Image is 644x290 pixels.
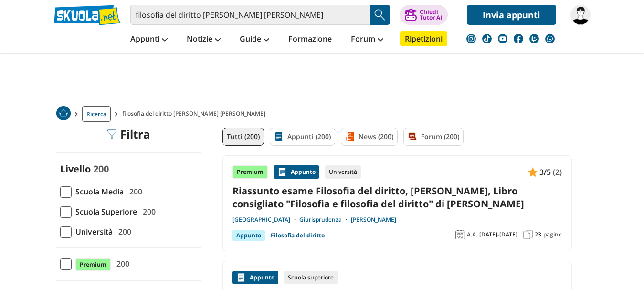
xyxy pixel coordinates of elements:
img: Appunti contenuto [277,167,287,177]
span: 200 [139,205,156,218]
div: Università [325,165,361,179]
span: filosofia del diritto [PERSON_NAME] [PERSON_NAME] [122,106,269,122]
a: Guide [237,31,272,48]
img: cladellacqua [570,5,591,25]
button: ChiediTutor AI [400,5,448,25]
div: Appunto [232,230,265,241]
a: Formazione [286,31,334,48]
a: Appunti (200) [270,128,335,146]
img: Appunti contenuto [236,273,246,282]
a: Giurisprudenza [299,216,351,224]
label: Livello [60,162,91,175]
div: Chiedi Tutor AI [420,9,442,21]
span: 200 [93,162,109,175]
span: Scuola Superiore [72,205,137,218]
img: twitch [529,34,539,43]
span: 3/5 [539,166,551,178]
input: Cerca appunti, riassunti o versioni [130,5,370,25]
img: Cerca appunti, riassunti o versioni [373,8,387,22]
span: 200 [115,226,131,238]
img: Appunti contenuto [528,167,538,177]
span: pagine [543,231,562,238]
img: tiktok [482,34,492,43]
span: 23 [535,231,541,238]
a: Tutti (200) [222,128,264,146]
img: Appunti filtro contenuto [274,132,284,141]
span: [DATE]-[DATE] [479,231,517,238]
div: Appunto [232,271,278,284]
button: Search Button [370,5,390,25]
a: News (200) [341,128,398,146]
span: 200 [126,185,142,198]
a: Filosofia del diritto [271,230,325,241]
a: Appunti [128,31,170,48]
img: Filtra filtri mobile [107,129,116,139]
a: [GEOGRAPHIC_DATA] [232,216,299,224]
span: Scuola Media [72,185,124,198]
span: A.A. [467,231,477,238]
img: Pagine [523,230,533,239]
a: Forum [348,31,386,48]
span: 200 [113,258,129,270]
a: Forum (200) [403,128,464,146]
span: (2) [553,166,562,178]
a: Home [56,106,71,122]
a: Notizie [184,31,223,48]
img: facebook [514,34,523,43]
a: Ricerca [82,106,111,122]
div: Appunto [274,165,319,179]
img: Anno accademico [455,230,465,239]
img: Forum filtro contenuto [408,132,417,141]
a: Ripetizioni [400,31,447,46]
img: WhatsApp [545,34,555,43]
img: Home [56,106,71,120]
img: instagram [466,34,476,43]
a: [PERSON_NAME] [351,216,396,224]
div: Scuola superiore [284,271,338,284]
span: Università [72,226,113,238]
a: Invia appunti [467,5,556,25]
img: News filtro contenuto [345,132,355,141]
span: Premium [75,258,111,271]
a: Riassunto esame Filosofia del diritto, [PERSON_NAME], Libro consigliato "Filosofia e filosofia de... [232,184,562,210]
div: Filtra [107,128,150,141]
div: Premium [232,165,268,179]
img: youtube [498,34,507,43]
